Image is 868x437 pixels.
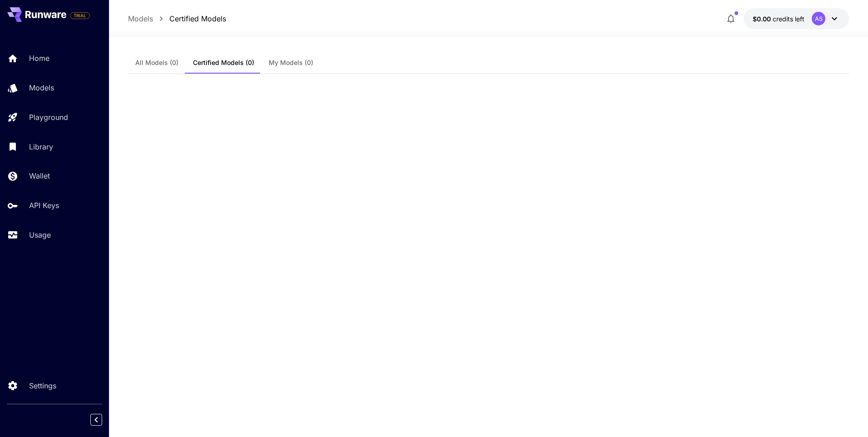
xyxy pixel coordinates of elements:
span: TRIAL [70,12,89,19]
p: Home [29,53,49,64]
div: $0.00 [753,14,804,24]
span: All Models (0) [135,59,178,67]
p: Playground [29,112,68,123]
a: Certified Models [169,13,226,24]
span: Certified Models (0) [193,59,254,67]
div: Collapse sidebar [97,412,109,428]
span: $0.00 [753,15,773,23]
p: API Keys [29,200,59,211]
span: Add your payment card to enable full platform functionality. [70,10,90,21]
a: Models [128,13,153,24]
p: Usage [29,229,51,240]
p: Models [29,82,54,93]
button: Collapse sidebar [90,414,102,426]
p: Settings [29,380,56,391]
button: $0.00AS [744,8,849,29]
nav: breadcrumb [128,13,226,24]
p: Wallet [29,170,50,181]
span: credits left [773,15,804,23]
p: Library [29,141,53,152]
div: AS [812,12,825,25]
span: My Models (0) [269,59,313,67]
